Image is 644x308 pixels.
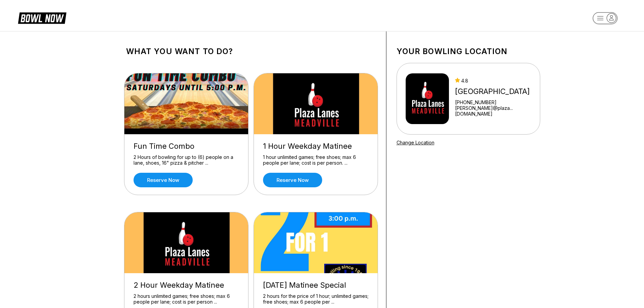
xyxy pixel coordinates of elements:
a: Reserve now [134,173,193,187]
a: Reserve now [263,173,322,187]
img: Tuesday Matinee Special [254,212,378,273]
div: [GEOGRAPHIC_DATA] [455,87,537,96]
img: 2 Hour Weekday Matinee [124,212,249,273]
img: 1 Hour Weekday Matinee [254,73,378,134]
a: Change Location [397,140,434,145]
div: 4.8 [455,78,537,84]
div: 1 hour unlimited games; free shoes; max 6 people per lane; cost is per person. ... [263,154,368,166]
div: 2 hours for the price of 1 hour; unlimited games; free shoes; max 6 people per ... [263,293,368,305]
div: 2 Hour Weekday Matinee [134,281,239,290]
div: 2 hours unlimited games; free shoes; max 6 people per lane; cost is per person ... [134,293,239,305]
div: [DATE] Matinee Special [263,281,368,290]
h1: What you want to do? [126,47,376,56]
h1: Your bowling location [397,47,540,56]
img: Fun Time Combo [124,73,249,134]
div: Fun Time Combo [134,142,239,151]
div: [PHONE_NUMBER] [455,99,537,105]
img: Plaza Lanes Meadville [406,73,449,124]
div: 2 Hours of bowling for up to (6) people on a lane, shoes, 16" pizza & pitcher ... [134,154,239,166]
div: 1 Hour Weekday Matinee [263,142,368,151]
a: [PERSON_NAME]@plaza...[DOMAIN_NAME] [455,105,537,117]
